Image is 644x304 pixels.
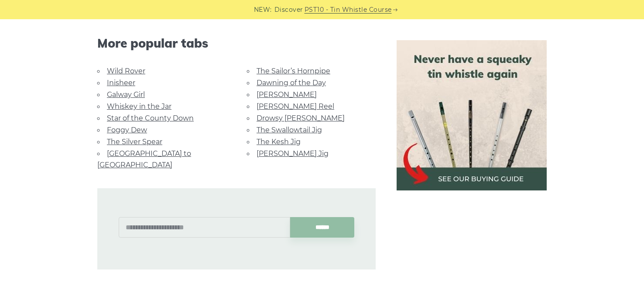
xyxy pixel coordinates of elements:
a: Dawning of the Day [257,79,326,87]
a: The Swallowtail Jig [257,126,322,134]
img: tin whistle buying guide [397,40,547,190]
a: [PERSON_NAME] Jig [257,149,329,158]
a: The Silver Spear [107,138,162,146]
a: The Sailor’s Hornpipe [257,67,330,75]
a: [PERSON_NAME] Reel [257,102,334,111]
a: [PERSON_NAME] [257,90,317,99]
a: Wild Rover [107,67,145,75]
a: Star of the County Down [107,114,194,122]
span: More popular tabs [97,36,376,51]
a: Galway Girl [107,90,145,99]
a: Inisheer [107,79,135,87]
span: NEW: [254,5,272,15]
a: [GEOGRAPHIC_DATA] to [GEOGRAPHIC_DATA] [97,149,191,169]
a: Drowsy [PERSON_NAME] [257,114,345,122]
a: Foggy Dew [107,126,147,134]
a: The Kesh Jig [257,138,301,146]
a: Whiskey in the Jar [107,102,171,111]
span: Discover [274,5,303,15]
a: PST10 - Tin Whistle Course [305,5,392,15]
